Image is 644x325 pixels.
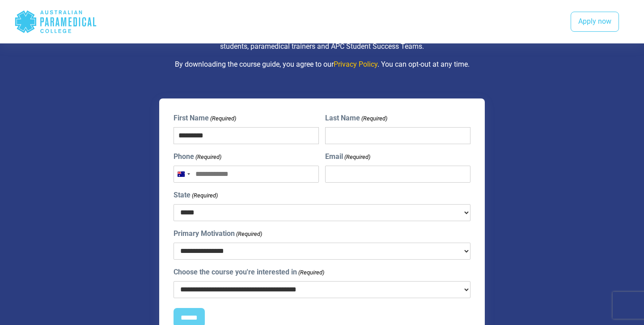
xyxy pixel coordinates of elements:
[298,268,325,277] span: (Required)
[210,114,237,123] span: (Required)
[360,114,387,123] span: (Required)
[174,166,193,182] button: Selected country
[236,230,263,239] span: (Required)
[325,151,370,162] label: Email
[174,151,221,162] label: Phone
[343,153,370,162] span: (Required)
[60,59,584,70] p: By downloading the course guide, you agree to our . You can opt-out at any time.
[174,113,236,124] label: First Name
[191,191,218,200] span: (Required)
[174,228,262,239] label: Primary Motivation
[334,60,377,68] a: Privacy Policy
[195,153,222,162] span: (Required)
[14,7,97,36] div: Australian Paramedical College
[174,190,218,201] label: State
[325,113,387,124] label: Last Name
[571,12,619,32] a: Apply now
[174,267,324,278] label: Choose the course you're interested in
